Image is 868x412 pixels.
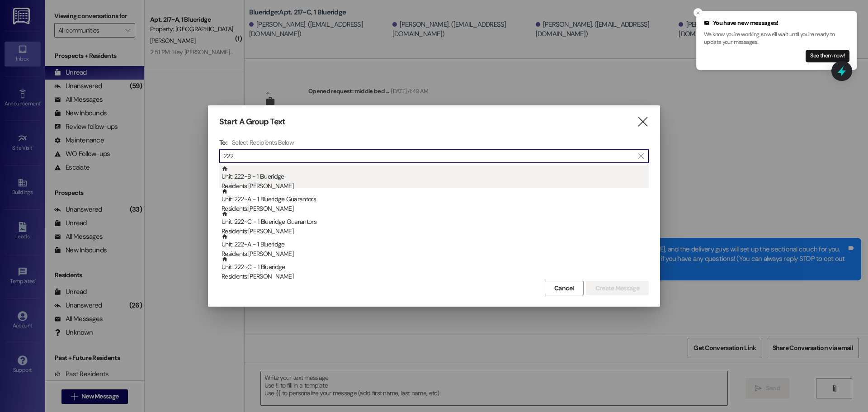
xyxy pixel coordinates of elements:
[222,211,649,237] div: Unit: 222~C - 1 Blueridge Guarantors
[222,188,649,214] div: Unit: 222~A - 1 Blueridge Guarantors
[222,272,649,281] div: Residents: [PERSON_NAME]
[232,138,294,147] h4: Select Recipients Below
[806,50,849,62] button: See them now!
[222,181,649,191] div: Residents: [PERSON_NAME]
[222,249,649,259] div: Residents: [PERSON_NAME]
[223,150,634,162] input: Search for any contact or apartment
[219,233,649,256] div: Unit: 222~A - 1 BlueridgeResidents:[PERSON_NAME]
[634,149,648,163] button: Clear text
[219,211,649,233] div: Unit: 222~C - 1 Blueridge GuarantorsResidents:[PERSON_NAME]
[222,256,649,282] div: Unit: 222~C - 1 Blueridge
[704,19,849,28] div: You have new messages!
[554,284,574,293] span: Cancel
[222,166,649,191] div: Unit: 222~B - 1 Blueridge
[637,117,649,127] i: 
[704,31,849,47] p: We know you're working, so we'll wait until you're ready to update your messages.
[545,281,584,295] button: Cancel
[222,227,649,236] div: Residents: [PERSON_NAME]
[222,204,649,213] div: Residents: [PERSON_NAME]
[219,256,649,279] div: Unit: 222~C - 1 BlueridgeResidents:[PERSON_NAME]
[638,152,643,160] i: 
[219,117,285,127] h3: Start A Group Text
[586,281,649,295] button: Create Message
[693,8,703,17] button: Close toast
[222,233,649,259] div: Unit: 222~A - 1 Blueridge
[595,284,639,293] span: Create Message
[219,188,649,211] div: Unit: 222~A - 1 Blueridge GuarantorsResidents:[PERSON_NAME]
[219,138,227,147] h3: To:
[219,166,649,188] div: Unit: 222~B - 1 BlueridgeResidents:[PERSON_NAME]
